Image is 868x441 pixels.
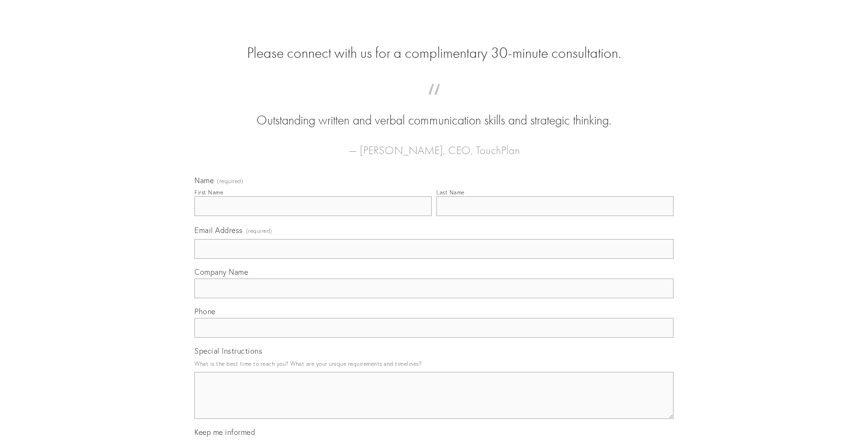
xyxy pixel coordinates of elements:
span: Keep me informed [194,427,255,437]
span: Email Address [194,225,243,235]
blockquote: Outstanding written and verbal communication skills and strategic thinking. [209,93,659,130]
p: What is the best time to reach you? What are your unique requirements and timelines? [194,357,674,370]
span: Name [194,176,214,185]
span: Special Instructions [194,346,262,356]
span: “ [209,93,659,111]
span: Company Name [194,267,248,277]
span: (required) [246,224,272,237]
figcaption: — [PERSON_NAME], CEO, TouchPlan [209,130,659,160]
span: (required) [217,178,243,184]
span: Phone [194,307,216,316]
div: Last Name [436,189,465,196]
h2: Please connect with us for a complimentary 30-minute consultation. [194,44,674,62]
div: First Name [194,189,223,196]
